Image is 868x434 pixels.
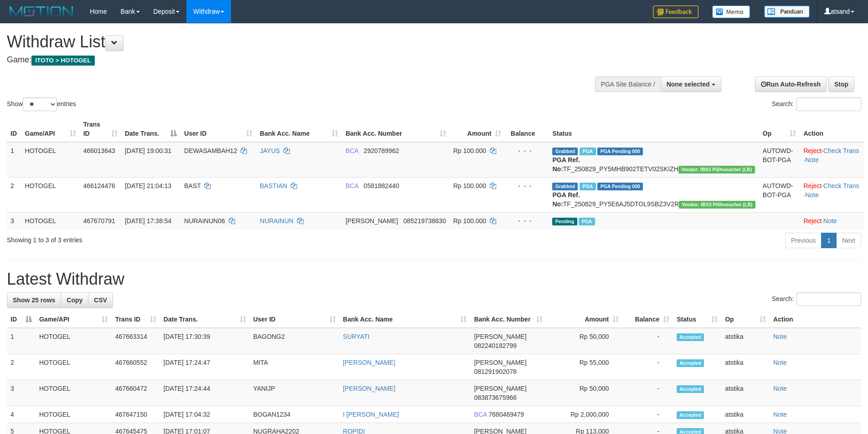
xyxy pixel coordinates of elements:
td: 467660552 [112,354,160,380]
span: BCA [345,147,358,154]
button: None selected [661,77,721,92]
td: atstika [721,328,770,354]
td: [DATE] 17:04:32 [160,406,250,423]
a: Run Auto-Refresh [755,77,827,92]
td: · · [800,142,864,178]
span: Pending [552,218,577,225]
span: BCA [345,182,358,189]
a: Next [836,233,861,248]
a: Note [773,359,787,366]
td: Rp 50,000 [546,380,622,406]
h4: Game: [7,56,570,65]
label: Search: [772,292,861,306]
td: HOTOGEL [36,354,112,380]
span: 466013643 [83,147,115,154]
th: Action [800,116,864,142]
span: Copy 085219738830 to clipboard [403,217,446,225]
div: PGA Site Balance / [595,77,661,92]
td: - [622,380,673,406]
input: Search: [796,292,861,306]
img: MOTION_logo.png [7,5,76,18]
div: - - - [508,181,545,190]
span: [PERSON_NAME] [474,333,526,340]
a: Reject [803,182,822,189]
span: 467670791 [83,217,115,225]
th: Op: activate to sort column ascending [759,116,800,142]
span: NURAINUN06 [184,217,225,225]
th: Amount: activate to sort column ascending [450,116,505,142]
span: Copy 083873675966 to clipboard [474,394,516,401]
a: Note [823,217,837,225]
td: [DATE] 17:24:47 [160,354,250,380]
span: None selected [667,81,710,88]
td: AUTOWD-BOT-PGA [759,177,800,212]
div: - - - [508,216,545,225]
span: Copy [67,296,82,304]
h1: Latest Withdraw [7,270,861,288]
a: Reject [803,147,822,154]
a: JAYUS [260,147,280,154]
label: Show entries [7,97,76,111]
td: AUTOWD-BOT-PGA [759,142,800,178]
b: PGA Ref. No: [552,191,580,208]
td: 1 [7,142,21,178]
td: · · [800,177,864,212]
td: Rp 2,000,000 [546,406,622,423]
a: Note [773,411,787,418]
span: [PERSON_NAME] [345,217,398,225]
th: Status: activate to sort column ascending [673,311,721,328]
span: Copy 082240182799 to clipboard [474,342,516,349]
th: Date Trans.: activate to sort column ascending [160,311,250,328]
span: Rp 100.000 [453,182,486,189]
td: MITA [250,354,339,380]
td: YANIJP [250,380,339,406]
a: I [PERSON_NAME] [343,411,399,418]
img: Feedback.jpg [653,5,699,18]
th: Action [770,311,861,328]
input: Search: [796,97,861,111]
span: Copy 0581882440 to clipboard [364,182,399,189]
span: Vendor URL: https://dashboard.q2checkout.com/secure [679,201,755,209]
td: HOTOGEL [36,406,112,423]
a: CSV [88,292,113,308]
a: Stop [828,77,854,92]
h1: Withdraw List [7,33,570,51]
td: 467647150 [112,406,160,423]
a: [PERSON_NAME] [343,385,395,392]
span: PGA Pending [597,183,643,190]
td: [DATE] 17:24:44 [160,380,250,406]
a: SURYATI [343,333,370,340]
span: Marked by atsPUT [580,183,596,190]
span: [DATE] 17:38:54 [125,217,171,225]
td: TF_250829_PY5MHB902TETV02SKIZH [549,142,759,178]
td: BOGAN1234 [250,406,339,423]
th: ID: activate to sort column descending [7,311,36,328]
td: HOTOGEL [36,380,112,406]
td: 467660472 [112,380,160,406]
span: Grabbed [552,183,578,190]
td: 2 [7,177,21,212]
b: PGA Ref. No: [552,156,580,173]
a: Previous [785,233,822,248]
td: - [622,354,673,380]
span: Vendor URL: https://dashboard.q2checkout.com/secure [678,166,755,174]
div: - - - [508,146,545,155]
td: 2 [7,354,36,380]
th: User ID: activate to sort column ascending [250,311,339,328]
td: [DATE] 17:30:39 [160,328,250,354]
a: 1 [821,233,837,248]
th: Balance: activate to sort column ascending [622,311,673,328]
th: Trans ID: activate to sort column ascending [80,116,121,142]
span: Accepted [677,359,704,367]
a: Note [805,156,819,163]
td: 1 [7,328,36,354]
td: HOTOGEL [36,328,112,354]
td: HOTOGEL [21,177,80,212]
span: [DATE] 21:04:13 [125,182,171,189]
a: [PERSON_NAME] [343,359,395,366]
th: Bank Acc. Number: activate to sort column ascending [342,116,449,142]
th: Bank Acc. Name: activate to sort column ascending [256,116,342,142]
td: HOTOGEL [21,142,80,178]
span: Show 25 rows [13,296,55,304]
span: Grabbed [552,148,578,155]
